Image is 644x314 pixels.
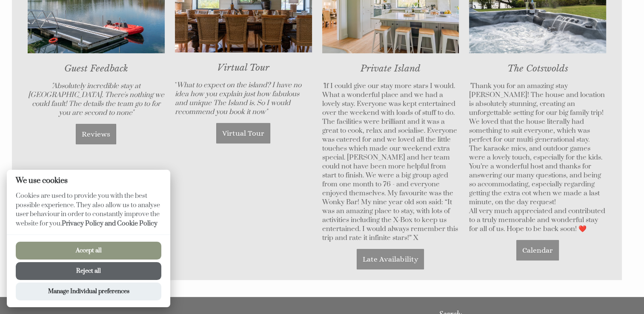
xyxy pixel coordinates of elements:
[16,262,161,280] button: Reject all
[28,82,164,117] em: "Absolutely incredible stay at [GEOGRAPHIC_DATA]. There's nothing we could fault! The details the...
[322,82,324,91] em: "
[469,63,606,74] h2: The Cotswolds
[175,62,312,73] h2: Virtual Tour
[357,249,424,269] a: Late Availability
[469,82,471,91] em: "
[516,240,559,260] a: Calendar
[322,82,459,243] p: If I could give our stay more stars I would. What a wonderful place and we had a lovely stay. Eve...
[16,242,161,260] button: Accept all
[322,63,459,74] h2: Private Island
[469,82,606,234] p: Thank you for an amazing stay [PERSON_NAME]! The house and location is absolutely stunning, creat...
[28,63,165,74] h2: Guest Feedback
[7,177,170,185] h2: We use cookies
[216,123,270,143] a: Virtual Tour
[7,191,170,234] p: Cookies are used to provide you with the best possible experience. They also allow us to analyse ...
[16,283,161,300] button: Manage Individual preferences
[175,81,312,117] p: "
[62,220,157,228] a: Privacy Policy and Cookie Policy
[175,81,301,117] em: What to expect on the island? I have no idea how you explain just how fabulous and unique The Isl...
[76,124,116,144] a: Reviews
